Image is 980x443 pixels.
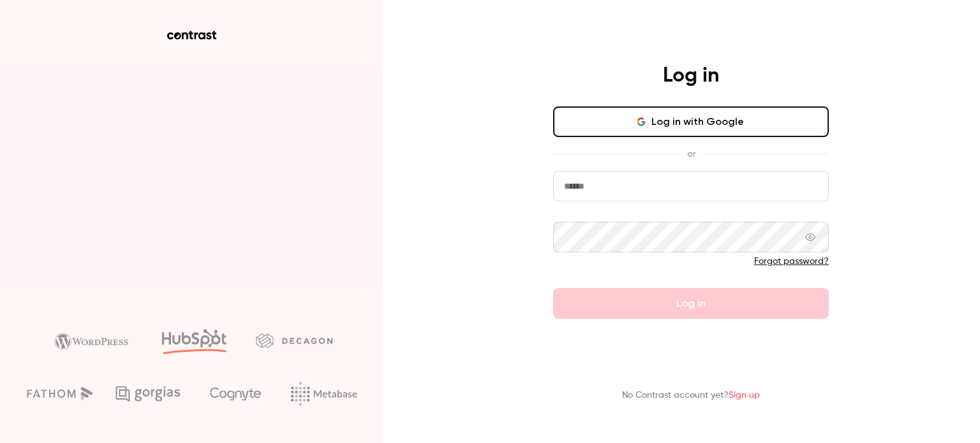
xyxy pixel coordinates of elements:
button: Log in with Google [553,106,829,137]
p: No Contrast account yet? [622,389,760,402]
img: decagon [256,333,332,347]
a: Forgot password? [754,257,829,266]
h4: Log in [663,63,719,89]
span: or [681,147,702,161]
a: Sign up [729,391,760,400]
